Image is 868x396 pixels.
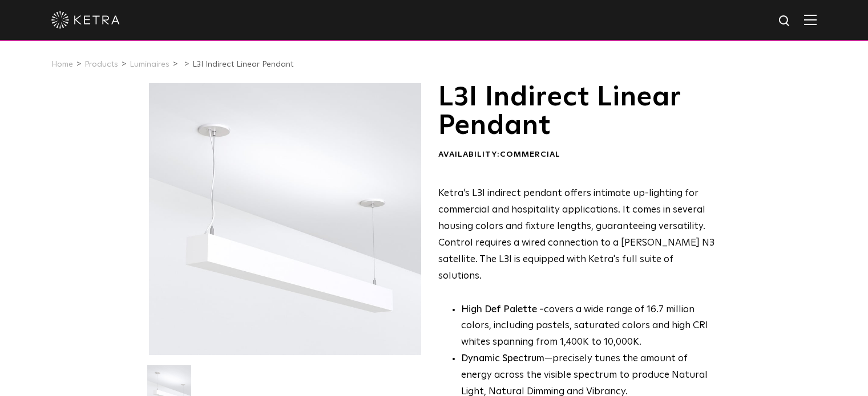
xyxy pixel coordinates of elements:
[192,60,293,68] a: L3I Indirect Linear Pendant
[461,354,544,364] strong: Dynamic Spectrum
[438,149,716,161] div: Availability:
[778,14,792,28] img: search icon
[51,11,120,28] img: ketra-logo-2019-white
[438,186,716,284] p: Ketra’s L3I indirect pendant offers intimate up-lighting for commercial and hospitality applicati...
[438,83,716,141] h1: L3I Indirect Linear Pendant
[500,150,560,158] span: Commercial
[51,60,73,68] a: Home
[461,302,716,352] p: covers a wide range of 16.7 million colors, including pastels, saturated colors and high CRI whit...
[130,60,169,68] a: Luminaires
[804,14,817,25] img: Hamburger%20Nav.svg
[461,305,544,315] strong: High Def Palette -
[84,60,118,68] a: Products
